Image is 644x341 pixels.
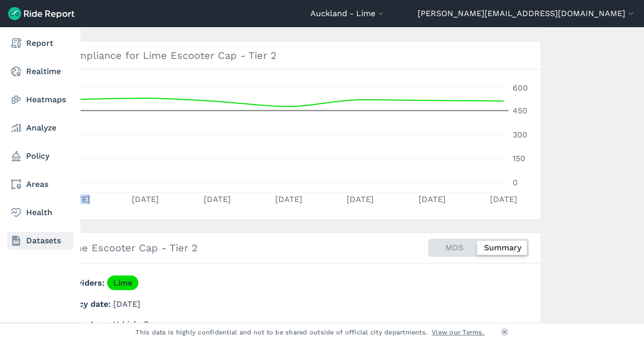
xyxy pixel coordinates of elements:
[7,203,73,222] a: Health
[7,91,73,109] a: Heatmaps
[7,232,73,250] a: Datasets
[432,327,485,337] a: View our Terms.
[7,147,73,165] a: Policy
[64,278,107,288] span: Providers
[513,83,528,93] tspan: 600
[132,194,159,204] tspan: [DATE]
[418,8,636,20] button: [PERSON_NAME][EMAIL_ADDRESS][DOMAIN_NAME]
[7,62,73,81] a: Realtime
[513,130,527,140] tspan: 300
[113,319,158,329] span: Vehicle Cap
[204,194,231,204] tspan: [DATE]
[8,7,74,20] img: Ride Report
[490,194,517,204] tspan: [DATE]
[513,178,518,187] tspan: 0
[310,8,386,20] button: Auckland - Lime
[513,154,525,163] tspan: 150
[52,41,541,70] h3: Compliance for Lime Escooter Cap - Tier 2
[107,276,138,290] a: Lime
[275,194,302,204] tspan: [DATE]
[113,299,140,309] span: [DATE]
[7,34,73,52] a: Report
[64,319,113,329] span: Policy type
[419,194,446,204] tspan: [DATE]
[64,240,198,255] h2: Lime Escooter Cap - Tier 2
[513,106,527,115] tspan: 450
[64,299,113,309] span: Policy date
[7,119,73,137] a: Analyze
[7,175,73,193] a: Areas
[63,194,90,204] tspan: [DATE]
[347,194,374,204] tspan: [DATE]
